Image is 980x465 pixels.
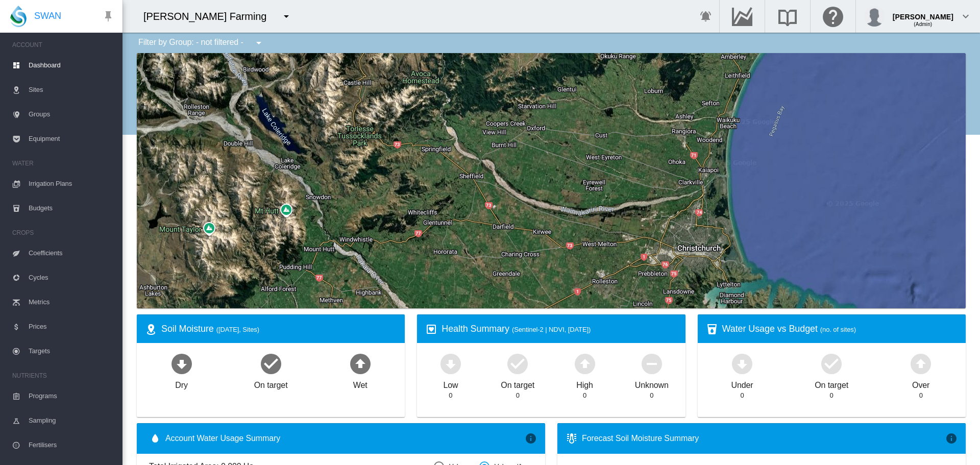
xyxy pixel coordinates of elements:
span: Sampling [29,408,114,433]
div: Health Summary [442,323,677,335]
md-icon: icon-menu-down [253,37,265,49]
md-icon: icon-chevron-down [960,10,972,22]
div: 0 [919,391,923,400]
div: On target [815,376,848,391]
md-icon: icon-arrow-up-bold-circle [348,351,373,376]
span: Groups [29,102,114,127]
div: Dry [175,376,188,391]
md-icon: Search the knowledge base [775,10,800,22]
span: (Admin) [914,21,932,27]
md-icon: icon-minus-circle [640,351,664,376]
div: 0 [830,391,834,400]
img: SWAN-Landscape-Logo-Colour-drop.png [10,6,27,27]
button: icon-menu-down [276,6,297,27]
button: icon-menu-down [249,33,269,53]
div: Wet [353,376,367,391]
md-icon: icon-water [149,432,161,445]
md-icon: icon-bell-ring [700,10,712,22]
md-icon: icon-heart-box-outline [425,323,437,335]
div: Unknown [635,376,669,391]
div: [PERSON_NAME] [893,8,953,18]
div: Over [912,376,929,391]
md-icon: icon-cup-water [706,323,718,335]
md-icon: icon-menu-down [280,10,292,22]
md-icon: icon-map-marker-radius [145,323,157,335]
div: 0 [449,391,452,400]
div: Water Usage vs Budget [722,323,958,335]
md-icon: icon-arrow-down-bold-circle [730,351,754,376]
span: NUTRIENTS [12,368,114,384]
div: Soil Moisture [161,323,397,335]
span: Programs [29,384,114,408]
span: Cycles [29,265,114,290]
md-icon: Click here for help [821,10,845,22]
span: Fertilisers [29,433,114,457]
span: Prices [29,314,114,339]
span: ACCOUNT [12,37,114,53]
md-icon: icon-arrow-down-bold-circle [169,351,194,376]
button: icon-bell-ring [696,6,716,27]
div: 0 [650,391,653,400]
md-icon: icon-checkbox-marked-circle [819,351,844,376]
span: Equipment [29,127,114,151]
md-icon: icon-checkbox-marked-circle [259,351,283,376]
span: Metrics [29,290,114,314]
span: (no. of sites) [820,326,856,333]
md-icon: icon-thermometer-lines [566,432,578,445]
div: 0 [583,391,586,400]
span: Dashboard [29,53,114,78]
span: Account Water Usage Summary [165,433,525,444]
span: CROPS [12,225,114,241]
div: Forecast Soil Moisture Summary [582,433,945,444]
span: (Sentinel-2 | NDVI, [DATE]) [512,326,591,333]
md-icon: icon-information [945,432,958,445]
span: Sites [29,78,114,102]
div: 0 [740,391,744,400]
div: Filter by Group: - not filtered - [131,33,272,53]
img: profile.jpg [864,6,885,27]
span: ([DATE], Sites) [216,326,259,333]
div: On target [501,376,534,391]
div: 0 [516,391,520,400]
div: High [576,376,593,391]
span: Targets [29,339,114,363]
md-icon: icon-arrow-up-bold-circle [573,351,597,376]
span: Budgets [29,196,114,221]
span: Irrigation Plans [29,172,114,196]
md-icon: icon-pin [102,10,114,22]
div: Under [731,376,753,391]
span: WATER [12,155,114,172]
div: Low [443,376,458,391]
md-icon: icon-arrow-up-bold-circle [909,351,933,376]
md-icon: Go to the Data Hub [730,10,754,22]
div: On target [254,376,288,391]
md-icon: icon-arrow-down-bold-circle [438,351,463,376]
span: Coefficients [29,241,114,265]
span: SWAN [34,10,61,22]
div: [PERSON_NAME] Farming [143,9,276,23]
md-icon: icon-information [525,432,537,445]
md-icon: icon-checkbox-marked-circle [505,351,530,376]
